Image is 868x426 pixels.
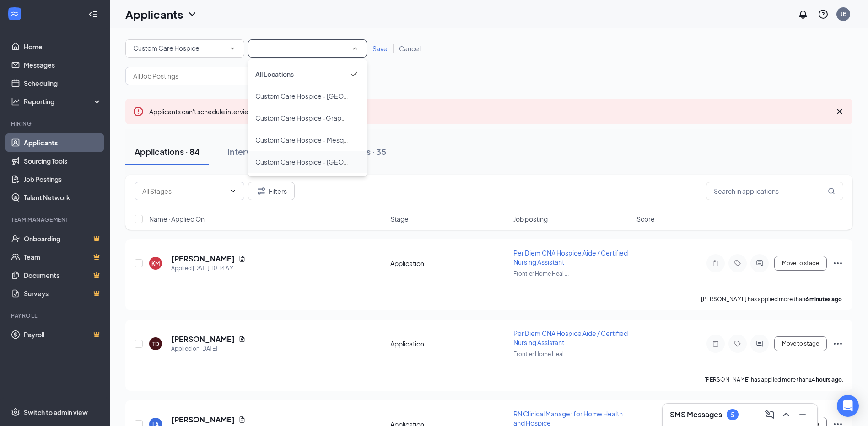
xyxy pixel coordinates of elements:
[255,70,294,78] span: All Locations
[255,114,358,122] span: Custom Care Hospice -Grapevine
[24,56,102,74] a: Messages
[11,312,100,319] div: Payroll
[238,335,246,343] svg: Document
[774,256,827,271] button: Move to stage
[11,97,20,106] svg: Analysis
[24,152,102,170] a: Sourcing Tools
[828,187,835,195] svg: MagnifyingGlass
[11,120,100,128] div: Hiring
[513,270,569,277] span: Frontier Home Heal ...
[255,158,394,166] span: Custom Care Hospice - North Dallas
[390,339,508,348] div: Application
[24,266,102,284] a: DocumentsCrown
[731,411,734,419] div: 5
[248,129,367,151] li: Custom Care Hospice - Mesquite
[171,264,246,273] div: Applied [DATE] 10:14 AM
[24,248,102,266] a: TeamCrown
[238,255,246,262] svg: Document
[11,216,100,224] div: Team Management
[795,407,810,422] button: Minimize
[706,182,843,200] input: Search in applications
[701,295,843,303] p: [PERSON_NAME] has applied more than .
[248,72,255,80] svg: ChevronDown
[774,336,827,351] button: Move to stage
[125,6,183,22] h1: Applicants
[24,74,102,92] a: Scheduling
[11,408,20,417] svg: Settings
[797,409,808,420] svg: Minimize
[798,9,809,20] svg: Notifications
[10,9,19,18] svg: WorkstreamLogo
[841,10,846,18] div: JB
[149,107,332,116] span: Applicants can't schedule interviews.
[764,409,775,420] svg: ComposeMessage
[133,106,144,117] svg: Error
[248,107,367,129] li: Custom Care Hospice -Grapevine
[133,71,244,81] input: All Job Postings
[818,9,829,20] svg: QuestionInfo
[781,409,792,420] svg: ChevronUp
[133,43,237,54] div: Custom Care Hospice
[762,407,777,422] button: ComposeMessage
[754,260,765,267] svg: ActiveChat
[248,85,367,107] li: Custom Care Hospice - Fort Worth
[351,44,359,53] svg: SmallChevronUp
[227,146,280,157] div: Interviews · 0
[171,415,235,425] h5: [PERSON_NAME]
[704,376,843,383] p: [PERSON_NAME] has applied more than .
[732,260,743,267] svg: Tag
[228,44,237,53] svg: SmallChevronDown
[171,254,235,264] h5: [PERSON_NAME]
[248,151,367,173] li: Custom Care Hospice - North Dallas
[248,182,295,200] button: Filter Filters
[834,106,845,117] svg: Cross
[24,170,102,188] a: Job Postings
[24,284,102,303] a: SurveysCrown
[710,260,721,267] svg: Note
[390,259,508,268] div: Application
[372,44,388,53] span: Save
[229,187,237,195] svg: ChevronDown
[88,10,97,19] svg: Collapse
[636,214,655,224] span: Score
[142,186,226,196] input: All Stages
[779,407,793,422] button: ChevronUp
[171,344,246,353] div: Applied on [DATE]
[24,229,102,248] a: OnboardingCrown
[732,340,743,347] svg: Tag
[133,44,199,52] span: Custom Care Hospice
[256,186,267,197] svg: Filter
[24,97,102,106] div: Reporting
[670,410,722,420] h3: SMS Messages
[809,376,842,383] b: 14 hours ago
[832,338,843,349] svg: Ellipses
[24,37,102,56] a: Home
[349,69,360,80] svg: Checkmark
[24,408,88,417] div: Switch to admin view
[24,133,102,152] a: Applicants
[513,214,548,224] span: Job posting
[513,249,628,266] span: Per Diem CNA Hospice Aide / Certified Nursing Assistant
[832,258,843,269] svg: Ellipses
[255,92,394,100] span: Custom Care Hospice - Fort Worth
[152,340,159,348] div: TD
[399,44,421,53] span: Cancel
[513,329,628,346] span: Per Diem CNA Hospice Aide / Certified Nursing Assistant
[255,136,355,144] span: Custom Care Hospice - Mesquite
[149,214,205,224] span: Name · Applied On
[837,395,859,417] div: Open Intercom Messenger
[390,214,409,224] span: Stage
[710,340,721,347] svg: Note
[248,63,367,85] li: All Locations
[24,188,102,207] a: Talent Network
[135,146,200,157] div: Applications · 84
[754,340,765,347] svg: ActiveChat
[187,9,198,20] svg: ChevronDown
[513,351,569,357] span: Frontier Home Heal ...
[151,260,160,267] div: KM
[805,296,842,303] b: 6 minutes ago
[24,325,102,344] a: PayrollCrown
[171,334,235,344] h5: [PERSON_NAME]
[238,416,246,423] svg: Document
